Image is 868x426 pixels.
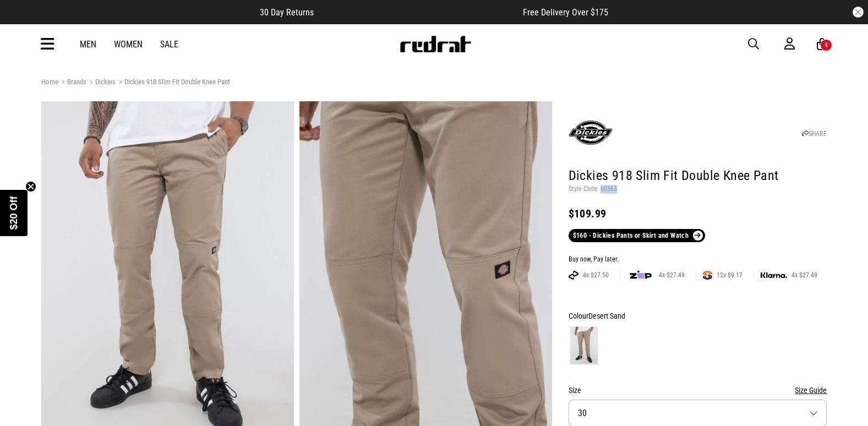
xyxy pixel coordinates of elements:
div: Buy now, Pay later. [569,255,827,264]
a: 4 [817,39,827,50]
a: Sale [160,39,178,50]
a: Home [41,78,58,86]
a: $160 - Dickies Pants or Skirt and Watch [569,229,705,242]
img: AFTERPAY [569,271,578,280]
div: $109.99 [569,207,827,220]
a: Men [80,39,96,50]
span: 4x $27.49 [787,271,822,280]
p: Style Code: 60563 [569,185,827,194]
div: Colour [569,309,827,323]
button: Close teaser [25,181,36,192]
iframe: Customer reviews powered by Trustpilot [336,7,501,18]
img: Redrat logo [399,36,472,52]
img: zip [630,270,652,281]
div: 4 [825,41,828,49]
a: Brands [58,78,86,88]
span: 30 [578,408,587,418]
button: Size Guide [795,384,827,397]
img: Desert Sand [570,327,598,364]
img: KLARNA [761,272,787,278]
a: Dickies 918 Slim Fit Double Knee Pant [116,78,230,88]
span: 12x $9.17 [712,271,747,280]
span: 30 Day Returns [260,7,314,18]
div: Size [569,384,827,397]
span: 4x $27.50 [578,271,613,280]
img: SPLITPAY [703,271,712,280]
a: Women [114,39,143,50]
span: $20 Off [8,196,19,230]
a: Dickies [86,78,116,88]
h1: Dickies 918 Slim Fit Double Knee Pant [569,167,827,185]
span: Free Delivery Over $175 [523,7,608,18]
span: 4x $27.49 [654,271,689,280]
img: Dickies [569,111,613,155]
a: SHARE [802,130,827,138]
span: Desert Sand [588,312,625,320]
